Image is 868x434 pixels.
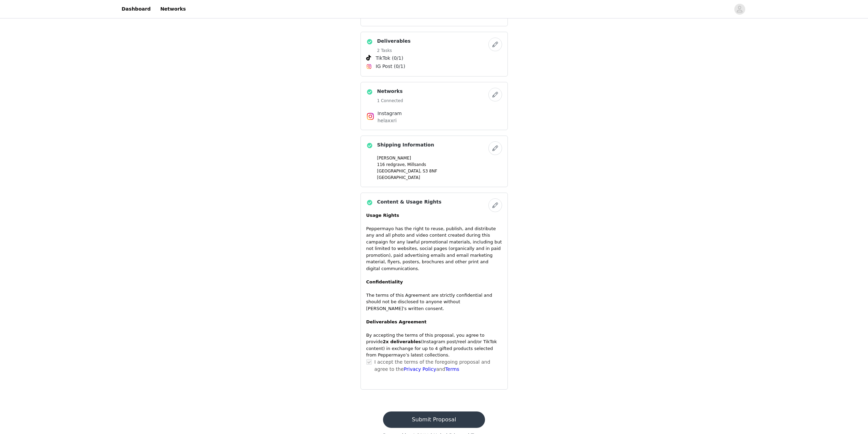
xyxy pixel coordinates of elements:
h4: Deliverables [377,38,411,45]
span: TikTok (0/1) [376,55,403,62]
p: [PERSON_NAME] [377,155,502,161]
a: Networks [156,1,190,17]
a: Terms [445,366,459,372]
strong: 2x deliverables [383,339,421,344]
p: 116 redgrave, Millsands [377,162,502,168]
p: helaxxri [378,117,491,124]
h5: 2 Tasks [377,47,411,54]
h4: Shipping Information [377,141,434,149]
img: Instagram Icon [366,112,374,121]
p: Peppermayo has the right to reuse, publish, and distribute any and all photo and video content cr... [366,212,502,312]
p: I accept the terms of the foregoing proposal and agree to the and [374,359,502,373]
h5: 1 Connected [377,98,403,104]
p: [GEOGRAPHIC_DATA] [377,174,502,181]
div: avatar [736,4,743,15]
span: S3 8NF [423,169,437,173]
h4: Instagram [378,110,491,117]
span: [GEOGRAPHIC_DATA], [377,169,422,173]
h4: Networks [377,88,403,95]
button: Submit Proposal [383,411,485,428]
strong: Confidentiality [366,279,403,284]
strong: Usage Rights [366,213,399,218]
div: Deliverables [361,32,508,76]
h4: Content & Usage Rights [377,198,442,206]
div: Networks [361,82,508,130]
strong: Deliverables Agreement [366,319,427,324]
a: Privacy Policy [404,366,436,372]
div: Shipping Information [361,136,508,187]
span: IG Post (0/1) [376,63,406,70]
div: Content & Usage Rights [361,193,508,390]
img: Instagram Icon [366,64,372,69]
a: Dashboard [118,1,155,17]
p: By accepting the terms of this proposal, you agree to provide (Instagram post/reel and/or TikTok ... [366,332,502,359]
